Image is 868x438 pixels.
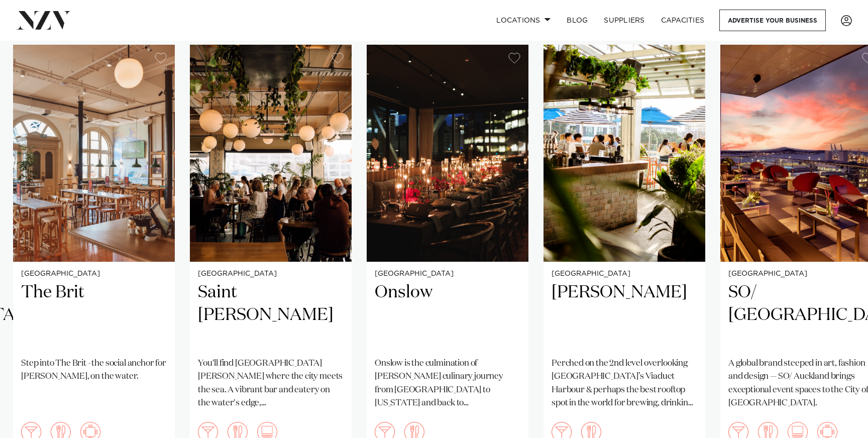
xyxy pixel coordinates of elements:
h2: Onslow [375,281,520,349]
img: nzv-logo.png [16,11,71,29]
p: You'll find [GEOGRAPHIC_DATA][PERSON_NAME] where the city meets the sea. A vibrant bar and eatery... [198,357,344,410]
h2: Saint [PERSON_NAME] [198,281,344,349]
h2: The Brit [21,281,167,349]
a: Locations [488,10,559,31]
p: Step into The Brit - the social anchor for [PERSON_NAME], on the water. [21,357,167,384]
small: [GEOGRAPHIC_DATA] [198,270,344,278]
a: BLOG [559,10,596,31]
a: Advertise your business [719,10,826,31]
p: Perched on the 2nd level overlooking [GEOGRAPHIC_DATA]’s Viaduct Harbour & perhaps the best rooft... [552,357,697,410]
h2: [PERSON_NAME] [552,281,697,349]
p: Onslow is the culmination of [PERSON_NAME] culinary journey from [GEOGRAPHIC_DATA] to [US_STATE] ... [375,357,520,410]
small: [GEOGRAPHIC_DATA] [21,270,167,278]
small: [GEOGRAPHIC_DATA] [552,270,697,278]
a: Capacities [653,10,713,31]
small: [GEOGRAPHIC_DATA] [375,270,520,278]
a: SUPPLIERS [596,10,653,31]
